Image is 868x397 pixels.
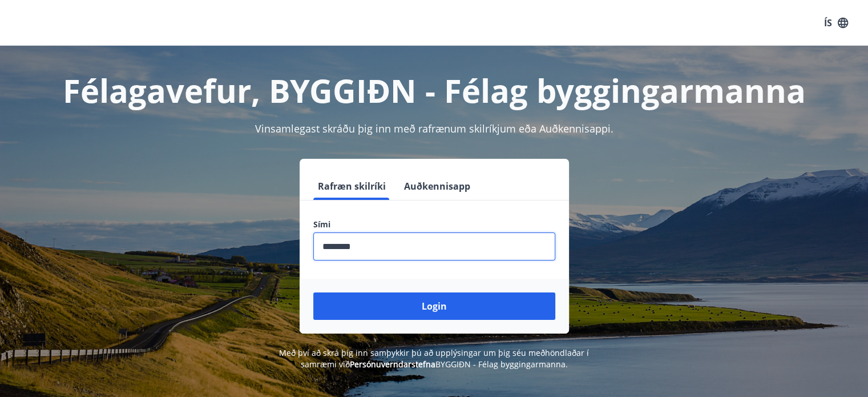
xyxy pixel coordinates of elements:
[313,292,555,320] button: Login
[350,359,435,370] a: Persónuverndarstefna
[313,219,555,230] label: Sími
[818,13,854,33] button: ÍS
[279,347,589,370] span: Með því að skrá þig inn samþykkir þú að upplýsingar um þig séu meðhöndlaðar í samræmi við BYGGIÐN...
[37,69,831,112] h1: Félagavefur, BYGGIÐN - Félag byggingarmanna
[255,122,613,135] span: Vinsamlegast skráðu þig inn með rafrænum skilríkjum eða Auðkennisappi.
[399,173,475,200] button: Auðkennisapp
[313,173,390,200] button: Rafræn skilríki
